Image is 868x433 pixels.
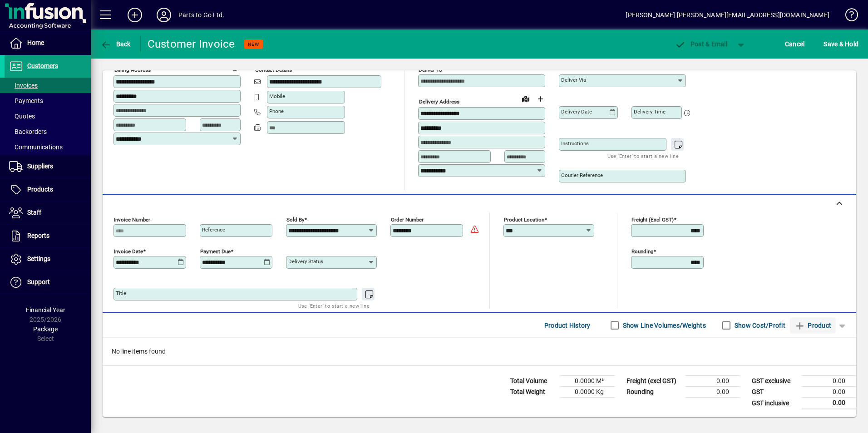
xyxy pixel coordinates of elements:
button: Copy to Delivery address [228,60,243,74]
span: Financial Year [26,306,65,314]
button: Product History [541,317,594,334]
td: GST exclusive [747,376,802,387]
span: Invoices [9,82,38,89]
mat-hint: Use 'Enter' to start a new line [298,300,370,311]
mat-label: Sold by [286,216,304,223]
span: Suppliers [27,162,53,170]
a: Products [5,178,91,201]
mat-label: Title [116,290,126,296]
span: Product [794,318,831,333]
a: Knowledge Base [838,2,857,31]
a: Reports [5,225,91,247]
td: Total Volume [506,376,560,387]
span: Staff [27,209,41,216]
mat-hint: Use 'Enter' to start a new line [607,151,679,161]
td: 0.00 [802,398,856,409]
a: View on map [214,59,228,74]
a: Communications [5,139,91,155]
button: Post & Email [670,36,732,52]
a: Payments [5,93,91,108]
td: GST inclusive [747,398,802,409]
mat-label: Invoice number [114,216,150,223]
span: NEW [248,41,259,47]
mat-label: Rounding [631,248,653,255]
a: Suppliers [5,155,91,178]
span: Quotes [9,113,35,120]
span: Package [33,325,58,333]
a: Settings [5,248,91,271]
td: 0.0000 Kg [560,387,615,398]
button: Cancel [783,36,807,52]
mat-label: Delivery status [288,258,323,265]
span: Support [27,278,50,285]
mat-label: Phone [269,108,284,114]
label: Show Line Volumes/Weights [621,321,706,330]
td: 0.00 [802,387,856,398]
mat-label: Invoice date [114,248,143,255]
span: Settings [27,255,50,262]
span: Communications [9,143,63,151]
button: Add [120,7,149,23]
span: Cancel [785,37,805,51]
mat-label: Product location [504,216,544,223]
div: No line items found [103,338,856,365]
span: P [690,40,695,48]
a: Staff [5,202,91,224]
td: GST [747,387,802,398]
a: Support [5,271,91,294]
span: Product History [544,318,591,333]
button: Profile [149,7,178,23]
span: ost & Email [675,40,727,48]
div: [PERSON_NAME] [PERSON_NAME][EMAIL_ADDRESS][DOMAIN_NAME] [626,8,829,22]
mat-label: Payment due [200,248,231,255]
td: 0.00 [802,376,856,387]
mat-label: Mobile [269,93,285,99]
td: 0.00 [686,387,740,398]
td: 0.0000 M³ [560,376,615,387]
td: Total Weight [506,387,560,398]
a: Quotes [5,108,91,124]
a: Invoices [5,78,91,93]
a: Backorders [5,124,91,139]
span: ave & Hold [824,37,858,51]
a: Home [5,32,91,54]
label: Show Cost/Profit [733,321,785,330]
span: Customers [27,62,58,69]
mat-label: Order number [391,216,424,223]
mat-label: Deliver via [561,77,586,83]
span: Payments [9,97,43,104]
span: Reports [27,232,49,239]
td: Rounding [622,387,686,398]
span: Home [27,39,44,46]
mat-label: Courier Reference [561,172,603,178]
mat-label: Reference [202,226,225,233]
div: Parts to Go Ltd. [178,8,225,22]
mat-label: Delivery time [634,108,666,115]
td: 0.00 [686,376,740,387]
span: Back [100,40,131,48]
a: View on map [518,91,533,106]
app-page-header-button: Back [91,36,141,52]
mat-label: Delivery date [561,108,592,115]
span: S [824,40,827,48]
span: Products [27,186,53,193]
mat-label: Instructions [561,140,589,147]
td: Freight (excl GST) [622,376,686,387]
button: Save & Hold [821,36,861,52]
button: Back [98,36,133,52]
span: Backorders [9,128,47,135]
button: Product [790,317,836,334]
mat-label: Freight (excl GST) [631,216,674,223]
button: Choose address [533,92,547,106]
div: Customer Invoice [148,37,235,51]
